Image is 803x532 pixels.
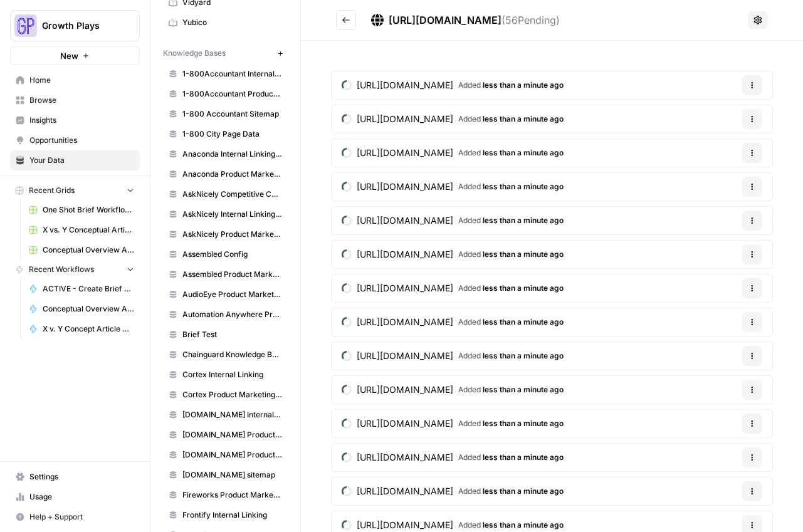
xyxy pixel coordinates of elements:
[182,17,282,28] span: Yubico
[163,84,288,104] a: 1-800Accountant Product Marketing
[163,485,288,505] a: Fireworks Product Marketing Wiki
[43,323,134,335] span: X v. Y Concept Article Generator
[357,383,453,396] span: [URL][DOMAIN_NAME]
[29,75,134,86] span: Home
[163,104,288,124] a: 1-800 Accountant Sitemap
[332,207,574,234] a: [URL][DOMAIN_NAME]Added less than a minute ago
[23,200,140,220] a: One Shot Brief Workflow Grid
[163,264,288,284] a: Assembled Product Marketing Wiki
[182,509,282,521] span: Frontify Internal Linking
[182,429,282,441] span: [DOMAIN_NAME] Product Marketing
[483,419,564,428] span: less than a minute ago
[458,283,564,294] span: Added
[182,88,282,100] span: 1-800Accountant Product Marketing
[357,350,453,362] span: [URL][DOMAIN_NAME]
[29,471,134,482] span: Settings
[29,491,134,503] span: Usage
[182,269,282,280] span: Assembled Product Marketing Wiki
[332,139,574,167] a: [URL][DOMAIN_NAME]Added less than a minute ago
[483,317,564,326] span: less than a minute ago
[332,105,574,133] a: [URL][DOMAIN_NAME]Added less than a minute ago
[357,519,453,531] span: [URL][DOMAIN_NAME]
[163,325,288,345] a: Brief Test
[332,410,574,437] a: [URL][DOMAIN_NAME]Added less than a minute ago
[10,150,140,170] a: Your Data
[483,80,564,90] span: less than a minute ago
[163,425,288,445] a: [DOMAIN_NAME] Product Marketing
[182,128,282,140] span: 1-800 City Page Data
[483,148,564,157] span: less than a minute ago
[483,385,564,394] span: less than a minute ago
[182,349,282,360] span: Chainguard Knowledge Base
[163,385,288,405] a: Cortex Product Marketing Wiki
[483,182,564,191] span: less than a minute ago
[483,283,564,293] span: less than a minute ago
[483,216,564,225] span: less than a minute ago
[163,184,288,204] a: AskNicely Competitive Content Database
[10,46,140,65] button: New
[483,114,564,123] span: less than a minute ago
[163,124,288,144] a: 1-800 City Page Data
[182,108,282,120] span: 1-800 Accountant Sitemap
[163,48,226,59] span: Knowledge Bases
[182,309,282,320] span: Automation Anywhere Product Marketing Wiki
[23,319,140,339] a: X v. Y Concept Article Generator
[458,80,564,91] span: Added
[332,376,574,404] a: [URL][DOMAIN_NAME]Added less than a minute ago
[357,147,453,159] span: [URL][DOMAIN_NAME]
[483,452,564,462] span: less than a minute ago
[182,389,282,400] span: Cortex Product Marketing Wiki
[43,303,134,315] span: Conceptual Overview Article Generator
[332,71,574,99] a: [URL][DOMAIN_NAME]Added less than a minute ago
[357,79,453,91] span: [URL][DOMAIN_NAME]
[60,50,78,62] span: New
[10,130,140,150] a: Opportunities
[42,19,118,32] span: Growth Plays
[501,14,560,26] span: ( 56 Pending)
[23,279,140,299] a: ACTIVE - Create Brief Workflow
[10,467,140,487] a: Settings
[182,229,282,240] span: AskNicely Product Marketing Wiki
[23,299,140,319] a: Conceptual Overview Article Generator
[332,241,574,268] a: [URL][DOMAIN_NAME]Added less than a minute ago
[182,409,282,420] span: [DOMAIN_NAME] Internal Linking
[389,14,501,26] span: [URL][DOMAIN_NAME]
[163,365,288,385] a: Cortex Internal Linking
[458,147,564,159] span: Added
[182,189,282,200] span: AskNicely Competitive Content Database
[10,487,140,507] a: Usage
[357,113,453,125] span: [URL][DOMAIN_NAME]
[458,486,564,497] span: Added
[163,284,288,305] a: AudioEye Product Marketing Wiki
[483,249,564,259] span: less than a minute ago
[357,451,453,464] span: [URL][DOMAIN_NAME]
[29,135,134,146] span: Opportunities
[483,351,564,360] span: less than a minute ago
[163,505,288,525] a: Frontify Internal Linking
[10,10,140,41] button: Workspace: Growth Plays
[332,477,574,505] a: [URL][DOMAIN_NAME]Added less than a minute ago
[10,90,140,110] a: Browse
[336,10,356,30] button: Go back
[163,465,288,485] a: [DOMAIN_NAME] sitemap
[332,308,574,336] a: [URL][DOMAIN_NAME]Added less than a minute ago
[483,520,564,529] span: less than a minute ago
[357,180,453,193] span: [URL][DOMAIN_NAME]
[43,283,134,295] span: ACTIVE - Create Brief Workflow
[458,384,564,395] span: Added
[182,169,282,180] span: Anaconda Product Marketing Wiki
[182,369,282,380] span: Cortex Internal Linking
[332,444,574,471] a: [URL][DOMAIN_NAME]Added less than a minute ago
[10,260,140,279] button: Recent Workflows
[43,204,134,216] span: One Shot Brief Workflow Grid
[357,316,453,328] span: [URL][DOMAIN_NAME]
[10,507,140,527] button: Help + Support
[29,95,134,106] span: Browse
[357,248,453,261] span: [URL][DOMAIN_NAME]
[458,519,564,531] span: Added
[29,185,75,196] span: Recent Grids
[182,449,282,461] span: [DOMAIN_NAME] Product Marketing Wiki
[163,144,288,164] a: Anaconda Internal Linking KB
[182,209,282,220] span: AskNicely Internal Linking KB
[163,224,288,244] a: AskNicely Product Marketing Wiki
